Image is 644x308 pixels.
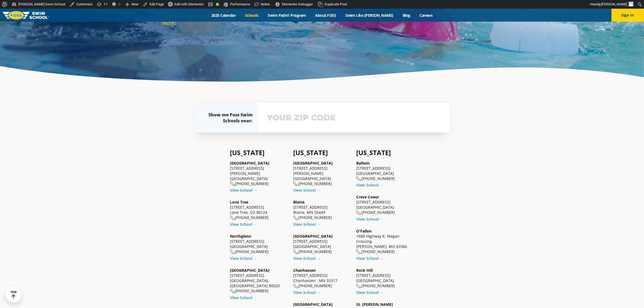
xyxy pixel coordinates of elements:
[230,222,257,227] a: View School →
[293,160,333,166] a: [GEOGRAPHIC_DATA]
[230,256,257,261] a: View School →
[356,217,384,222] a: View School →
[174,2,204,6] span: Edit with Elementor
[293,250,298,254] img: location-phone-o-icon.svg
[3,11,49,19] img: FOSS Swim School Logo
[341,13,398,18] a: Swim Like [PERSON_NAME]
[293,182,298,186] img: location-phone-o-icon.svg
[356,228,372,234] a: O'Fallon
[293,216,298,220] img: location-phone-o-icon.svg
[356,256,384,261] a: View School →
[230,216,235,220] img: location-phone-o-icon.svg
[230,234,288,254] div: [STREET_ADDRESS] [GEOGRAPHIC_DATA] [PHONE_NUMBER]
[311,13,341,18] a: About FOSS
[230,289,235,294] img: location-phone-o-icon.svg
[230,199,249,205] a: Lone Tree
[230,250,235,254] img: location-phone-o-icon.svg
[293,256,321,261] a: View School →
[398,13,415,18] a: Blog
[356,160,370,166] a: Ballwin
[11,290,17,299] div: TOP
[293,290,321,295] a: View School →
[293,160,351,186] div: [STREET_ADDRESS][PERSON_NAME] [GEOGRAPHIC_DATA] [PHONE_NUMBER]
[356,211,361,215] img: location-phone-o-icon.svg
[356,290,384,295] a: View School →
[612,9,644,22] button: Sign In
[230,160,288,186] div: [STREET_ADDRESS][PERSON_NAME] [GEOGRAPHIC_DATA] [PHONE_NUMBER]
[356,302,393,307] a: St. [PERSON_NAME]
[263,13,311,18] a: Swim Path® Program
[230,149,288,156] h4: [US_STATE]
[356,194,414,215] div: [STREET_ADDRESS] [GEOGRAPHIC_DATA] [PHONE_NUMBER]
[415,13,437,18] a: Careers
[356,268,414,289] div: [STREET_ADDRESS] [GEOGRAPHIC_DATA] [PHONE_NUMBER]
[266,110,442,126] input: YOUR ZIP CODE
[230,182,235,186] img: location-phone-o-icon.svg
[356,284,361,289] img: location-phone-o-icon.svg
[207,13,240,18] a: 2025 Calendar
[230,234,252,239] a: Northglenn
[293,188,321,193] a: View School →
[356,176,361,181] img: location-phone-o-icon.svg
[230,268,270,273] a: [GEOGRAPHIC_DATA]
[205,112,253,124] div: Show me Foss Swim Schools near:
[230,160,270,166] a: [GEOGRAPHIC_DATA]
[216,3,219,6] div: Good
[356,268,373,273] a: Rock Hill
[356,250,361,254] img: location-phone-o-icon.svg
[293,199,351,220] div: [STREET_ADDRESS] Blaine, MN 55449 [PHONE_NUMBER]
[293,284,298,289] img: location-phone-o-icon.svg
[293,234,351,254] div: [STREET_ADDRESS] [GEOGRAPHIC_DATA] [PHONE_NUMBER]
[293,302,333,307] a: [GEOGRAPHIC_DATA]
[356,182,384,188] a: View School →
[293,268,316,273] a: Chanhassen
[356,160,414,181] div: [STREET_ADDRESS] [GEOGRAPHIC_DATA] [PHONE_NUMBER]
[293,149,351,156] h4: [US_STATE]
[601,2,627,6] span: [PERSON_NAME]
[240,13,263,18] a: Schools
[293,234,333,239] a: [GEOGRAPHIC_DATA]
[356,149,414,156] h4: [US_STATE]
[356,228,414,254] div: 1680 Highway K, Megan Crossing [PERSON_NAME], MO 63366 [PHONE_NUMBER]
[230,268,288,294] div: [STREET_ADDRESS] [GEOGRAPHIC_DATA], [GEOGRAPHIC_DATA] 80020 [PHONE_NUMBER]
[230,295,257,300] a: View School →
[293,268,351,289] div: [STREET_ADDRESS] Chanhassen , MN 55317 [PHONE_NUMBER]
[293,222,321,227] a: View School →
[356,194,379,199] a: Creve Coeur
[293,199,305,205] a: Blaine
[230,188,257,193] a: View School →
[230,199,288,220] div: [STREET_ADDRESS] Lone Tree, CO 80124 [PHONE_NUMBER]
